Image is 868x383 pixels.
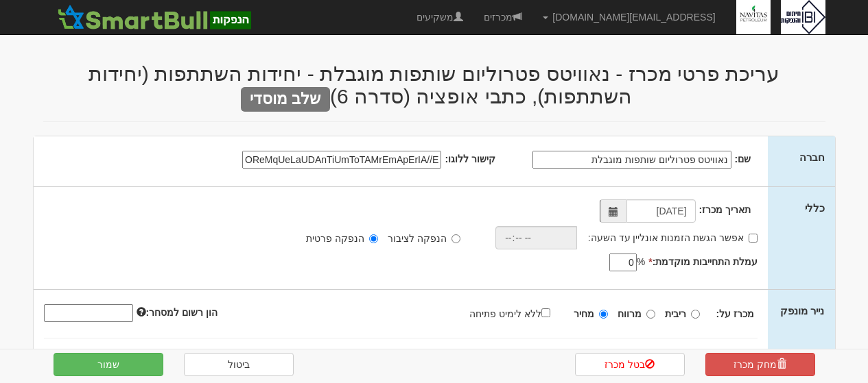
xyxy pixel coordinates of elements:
label: שם: [735,152,751,166]
strong: ריבית [665,308,686,319]
input: הנפקה פרטית [369,234,378,243]
input: אפשר הגשת הזמנות אונליין עד השעה: [749,234,758,243]
input: הנפקה לציבור [451,234,460,243]
strong: מכרז על: [716,308,755,319]
label: הנפקה פרטית [306,232,378,245]
label: עמלת התחייבות מוקדמת: [648,255,758,269]
input: ללא לימיט פתיחה [541,308,550,317]
strong: מרווח [618,308,642,319]
label: נייר מונפק [780,304,824,318]
label: ללא לימיט פתיחה [469,306,564,321]
strong: מחיר [574,308,594,319]
label: קישור ללוגו: [445,152,495,166]
input: מחיר [599,310,608,319]
img: SmartBull Logo [54,3,255,31]
button: שמור [54,353,163,376]
label: תאריך מכרז: [699,203,751,217]
label: הנפקה לציבור [388,232,460,245]
a: מחק מכרז [705,353,815,376]
label: אפשר הגשת הזמנות אונליין עד השעה: [588,231,758,245]
label: חברה [799,150,825,164]
input: ריבית [691,310,700,319]
span: שלב מוסדי [241,87,330,112]
h2: עריכת פרטי מכרז - נאוויטס פטרוליום שותפות מוגבלת - יחידות השתתפות (יחידות השתתפות), כתבי אופציה (... [43,62,825,108]
a: בטל מכרז [575,353,685,376]
label: הון רשום למסחר: [137,306,218,319]
input: מרווח [646,310,655,319]
span: % [637,255,645,269]
label: כללי [805,201,825,215]
a: ביטול [184,353,294,376]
